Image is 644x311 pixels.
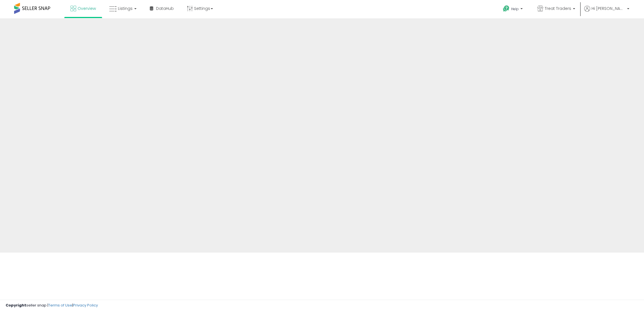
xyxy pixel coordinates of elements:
[584,6,629,18] a: Hi [PERSON_NAME]
[592,6,625,11] span: Hi [PERSON_NAME]
[78,6,96,11] span: Overview
[503,5,510,12] i: Get Help
[545,6,571,11] span: Treat Traders
[156,6,174,11] span: DataHub
[118,6,133,11] span: Listings
[511,6,519,11] span: Help
[498,1,528,18] a: Help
